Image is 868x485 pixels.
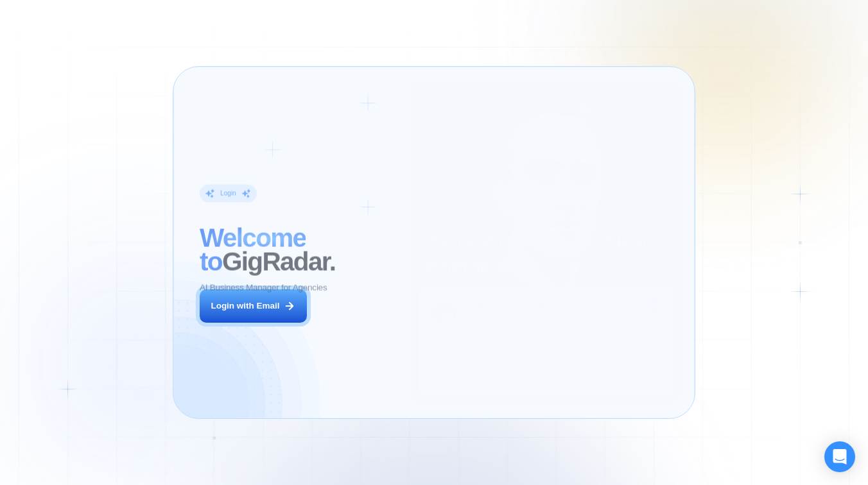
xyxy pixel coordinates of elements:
h2: ‍ GigRadar. [200,226,397,273]
h2: The next generation of lead generation. [419,230,673,278]
div: Login [220,189,236,198]
div: Open Intercom Messenger [824,441,855,472]
div: [PERSON_NAME] [467,302,549,312]
p: AI Business Manager for Agencies [200,282,327,294]
div: CEO [467,316,483,325]
button: Login with Email [200,289,307,323]
div: Digital Agency [489,316,537,325]
div: Login with Email [211,300,279,312]
p: Previously, we had a 5% to 7% reply rate on Upwork, but now our sales increased by 17%-20%. This ... [431,336,660,383]
span: Welcome to [200,223,306,276]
